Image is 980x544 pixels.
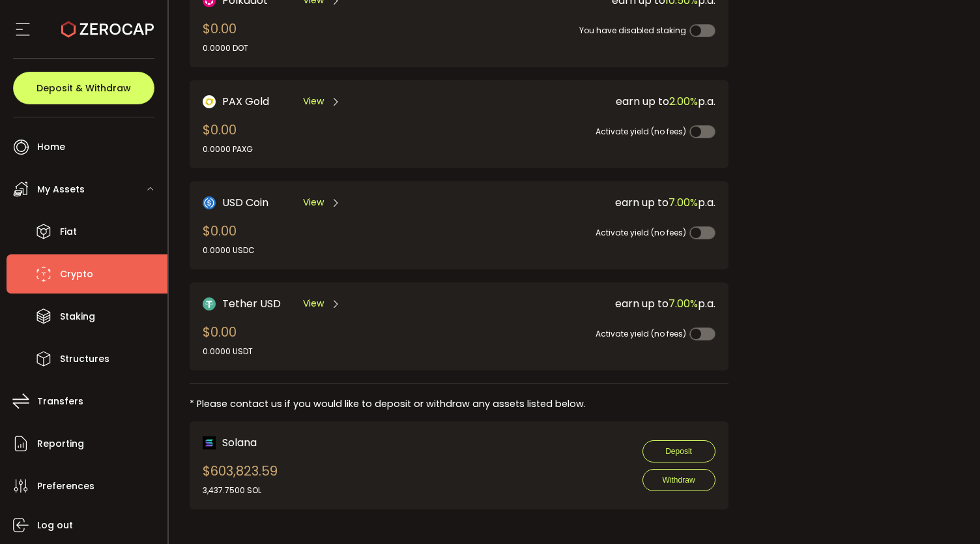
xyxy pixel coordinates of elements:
span: Deposit [665,447,692,456]
span: Reporting [37,434,84,453]
img: USD Coin [203,196,216,209]
div: 0.0000 PAXG [203,144,253,155]
span: You have disabled staking [579,25,686,36]
span: View [303,95,324,108]
span: Staking [60,307,95,326]
span: 2.00% [669,94,698,109]
span: Solana [222,434,257,451]
div: 0.0000 USDT [203,346,253,357]
span: 7.00% [669,195,698,210]
span: PAX Gold [222,93,269,110]
div: $0.00 [203,19,248,54]
span: View [303,297,324,310]
span: Deposit & Withdraw [36,83,131,93]
span: Activate yield (no fees) [596,227,686,238]
span: Structures [60,350,109,369]
span: 7.00% [669,296,698,311]
span: Activate yield (no fees) [596,126,686,137]
span: Crypto [60,265,93,284]
div: 0.0000 DOT [203,42,248,54]
span: Home [37,138,65,157]
span: Preferences [37,477,94,496]
span: View [303,196,324,209]
div: 3,437.7500 SOL [203,485,278,496]
span: Log out [37,516,73,535]
img: sol_portfolio.png [203,436,216,449]
div: $0.00 [203,221,255,256]
div: earn up to p.a. [459,93,715,110]
button: Withdraw [642,469,715,491]
img: Tether USD [203,297,216,310]
div: $603,823.59 [203,461,278,496]
span: Activate yield (no fees) [596,328,686,339]
button: Deposit & Withdraw [13,72,154,104]
div: $0.00 [203,120,253,155]
div: earn up to p.a. [459,194,715,211]
span: Tether USD [222,295,281,312]
span: Transfers [37,392,83,411]
span: My Assets [37,180,85,199]
span: Withdraw [663,476,695,485]
iframe: Chat Widget [828,403,980,544]
div: * Please contact us if you would like to deposit or withdraw any assets listed below. [190,397,728,411]
img: PAX Gold [203,95,216,108]
span: USD Coin [222,194,268,211]
div: 0.0000 USDC [203,245,255,256]
div: earn up to p.a. [459,295,715,312]
div: $0.00 [203,322,253,357]
span: Fiat [60,222,77,241]
button: Deposit [642,440,715,462]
